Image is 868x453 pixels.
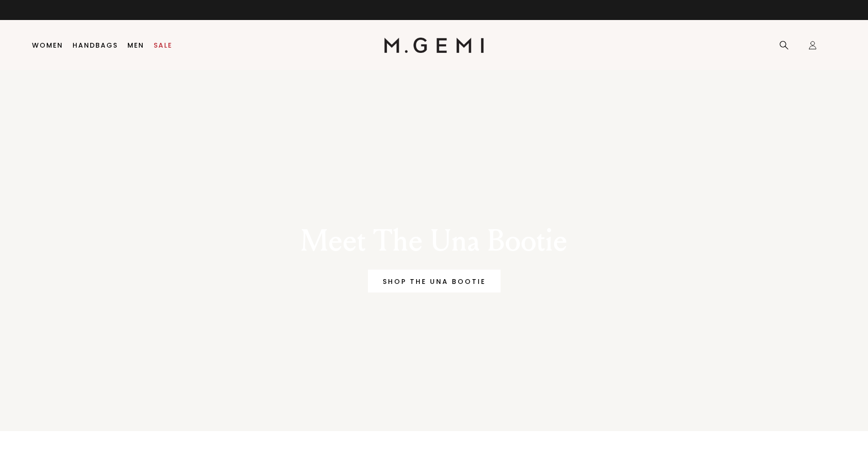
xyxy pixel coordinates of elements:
img: M.Gemi [384,38,484,53]
a: Sale [154,41,172,49]
a: Banner primary button [368,270,501,292]
a: Men [127,41,144,49]
a: Women [32,41,63,49]
div: Meet The Una Bootie [269,224,600,258]
a: Handbags [73,41,118,49]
